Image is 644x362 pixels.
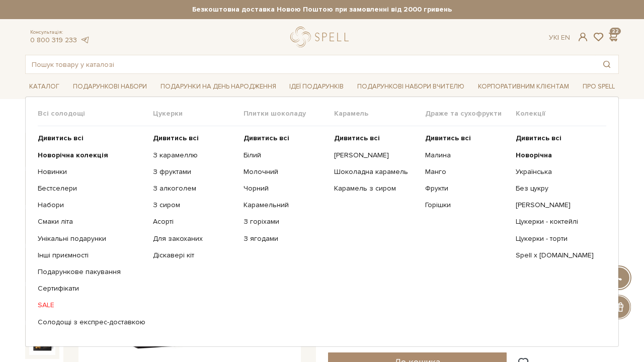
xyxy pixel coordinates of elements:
[26,55,595,73] input: Пошук товару у каталозі
[425,109,516,118] span: Драже та сухофрукти
[425,151,508,160] a: Малина
[334,134,417,143] a: Дивитись всі
[38,217,145,226] a: Смаки літа
[153,134,236,143] a: Дивитись всі
[516,167,599,176] a: Українська
[153,151,236,160] a: З карамеллю
[516,109,606,118] span: Колекції
[557,33,559,42] span: |
[334,134,380,142] b: Дивитись всі
[244,184,327,193] a: Чорний
[79,36,90,44] a: telegram
[38,167,145,176] a: Новинки
[38,301,145,310] a: SALE
[516,151,599,160] a: Новорічна
[474,79,573,95] a: Корпоративним клієнтам
[516,134,599,143] a: Дивитись всі
[425,134,471,142] b: Дивитись всі
[25,97,619,347] div: Каталог
[244,134,289,142] b: Дивитись всі
[516,134,561,142] b: Дивитись всі
[516,217,599,226] a: Цукерки - коктейлі
[244,151,327,160] a: Білий
[425,201,508,210] a: Горішки
[334,151,417,160] a: [PERSON_NAME]
[153,251,236,260] a: Діскавері кіт
[153,217,236,226] a: Асорті
[38,151,145,160] a: Новорічна колекція
[425,167,508,176] a: Манго
[38,267,145,277] a: Подарункове пакування
[156,79,280,95] a: Подарунки на День народження
[38,284,145,293] a: Сертифікати
[244,234,327,243] a: З ягодами
[579,79,619,95] a: Про Spell
[334,184,417,193] a: Карамель з сиром
[153,201,236,210] a: З сиром
[30,29,90,36] span: Консультація:
[38,234,145,243] a: Унікальні подарунки
[516,151,552,159] b: Новорічна
[425,134,508,143] a: Дивитись всі
[153,234,236,243] a: Для закоханих
[334,167,417,176] a: Шоколадна карамель
[30,36,77,44] a: 0 800 319 233
[38,109,153,118] span: Всі солодощі
[353,78,468,95] a: Подарункові набори Вчителю
[153,184,236,193] a: З алкоголем
[244,109,334,118] span: Плитки шоколаду
[425,184,508,193] a: Фрукти
[516,184,599,193] a: Без цукру
[38,134,84,142] b: Дивитись всі
[69,79,151,95] a: Подарункові набори
[561,33,570,42] a: En
[244,201,327,210] a: Карамельний
[244,134,327,143] a: Дивитись всі
[516,201,599,210] a: [PERSON_NAME]
[244,217,327,226] a: З горіхами
[285,79,348,95] a: Ідеї подарунків
[516,251,599,260] a: Spell x [DOMAIN_NAME]
[153,134,199,142] b: Дивитись всі
[595,55,618,73] button: Пошук товару у каталозі
[38,318,145,327] a: Солодощі з експрес-доставкою
[334,109,425,118] span: Карамель
[516,234,599,243] a: Цукерки - торти
[38,134,145,143] a: Дивитись всі
[244,167,327,176] a: Молочний
[38,151,108,159] b: Новорічна колекція
[153,167,236,176] a: З фруктами
[549,33,570,42] div: Ук
[38,184,145,193] a: Бестселери
[25,79,63,95] a: Каталог
[153,109,244,118] span: Цукерки
[38,201,145,210] a: Набори
[290,27,353,47] a: logo
[38,251,145,260] a: Інші приємності
[25,5,619,14] strong: Безкоштовна доставка Новою Поштою при замовленні від 2000 гривень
